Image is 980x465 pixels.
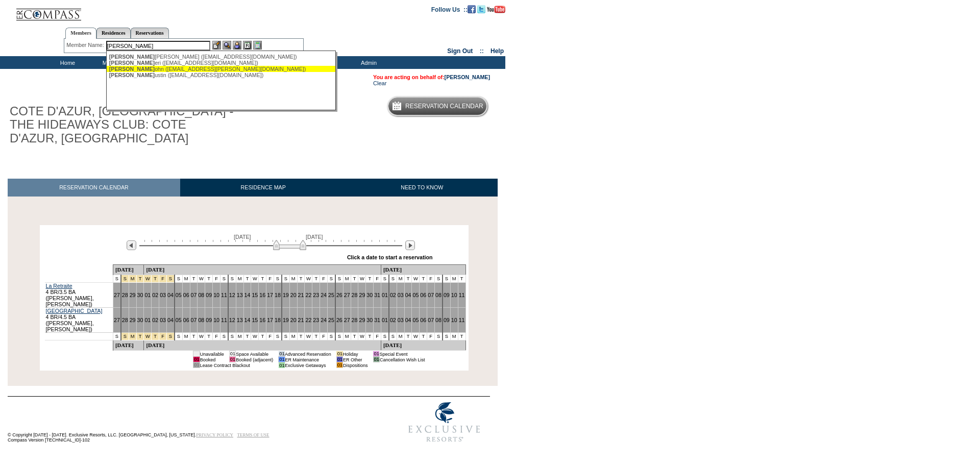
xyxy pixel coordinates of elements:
td: Booked (adjacent) [236,357,274,362]
td: S [113,275,120,283]
a: 01 [382,292,388,298]
a: 25 [328,317,334,323]
a: 05 [176,317,182,323]
td: M [289,275,297,283]
td: T [458,333,465,340]
a: 09 [444,292,450,298]
td: T [205,275,213,283]
a: 02 [390,292,396,298]
td: T [366,333,374,340]
a: 05 [412,292,419,298]
td: T [458,275,465,283]
td: Independence Day 2026 [144,275,152,283]
span: [PERSON_NAME] [109,72,155,78]
a: 16 [259,317,265,323]
div: Click a date to start a reservation [347,254,433,260]
a: Residences [96,28,131,38]
td: Unavailable [200,351,224,357]
td: S [435,333,443,340]
td: F [266,333,274,340]
a: 10 [213,317,219,323]
td: Independence Day 2026 [159,333,167,340]
td: S [328,333,335,340]
td: M [343,275,351,283]
a: 02 [390,317,396,323]
a: 14 [244,292,251,298]
td: 01 [336,362,342,368]
td: S [335,275,343,283]
td: 01 [193,357,200,362]
a: 07 [428,292,434,298]
a: 06 [420,292,426,298]
td: Independence Day 2026 [121,333,129,340]
a: 19 [283,292,289,298]
a: 28 [122,292,128,298]
td: S [228,275,236,283]
a: 07 [191,317,197,323]
a: 29 [130,317,136,323]
a: 09 [444,317,450,323]
td: F [320,275,328,283]
img: Previous [127,240,136,250]
td: M [182,275,190,283]
a: 06 [183,317,189,323]
td: W [251,333,259,340]
td: W [412,275,420,283]
a: 02 [152,292,158,298]
td: Admin [339,56,396,69]
a: Reservations [131,28,169,38]
td: 4 BR/4.5 BA ([PERSON_NAME], [PERSON_NAME]) [45,308,113,333]
a: 05 [412,317,419,323]
td: T [243,333,251,340]
td: [DATE] [113,340,143,351]
td: W [251,275,259,283]
td: S [443,333,450,340]
td: Independence Day 2026 [159,275,167,283]
a: 27 [114,292,120,298]
a: 07 [428,317,434,323]
a: 15 [252,317,258,323]
a: 12 [229,317,235,323]
a: 13 [237,292,243,298]
td: T [259,275,266,283]
div: ohn ([EMAIL_ADDRESS][PERSON_NAME][DOMAIN_NAME]) [109,66,334,72]
a: Become our fan on Facebook [468,6,476,12]
td: M [397,333,404,340]
a: 05 [176,292,182,298]
td: S [389,333,397,340]
a: 11 [459,317,465,323]
td: F [320,333,328,340]
div: [PERSON_NAME] ([EMAIL_ADDRESS][DOMAIN_NAME]) [109,54,334,60]
td: Home [38,56,94,69]
div: Member Name: [66,41,106,50]
td: 01 [193,351,200,357]
td: F [213,333,220,340]
td: M [289,333,297,340]
a: Members [65,28,96,39]
td: T [297,275,305,283]
td: 01 [279,362,285,368]
h1: COTE D'AZUR, [GEOGRAPHIC_DATA] - THE HIDEAWAYS CLUB: COTE D'AZUR, [GEOGRAPHIC_DATA] [8,103,236,147]
td: T [420,333,427,340]
a: 10 [451,292,457,298]
td: Advanced Reservation [285,351,331,357]
a: 28 [122,317,128,323]
a: NEED TO KNOW [346,179,498,197]
a: 29 [130,292,136,298]
td: 4 BR/3.5 BA ([PERSON_NAME], [PERSON_NAME]) [45,283,113,308]
a: Clear [373,80,386,86]
span: :: [480,47,484,55]
span: [PERSON_NAME] [109,60,155,66]
td: 01 [279,357,285,362]
td: F [374,333,381,340]
td: T [420,275,427,283]
a: 24 [321,292,327,298]
span: [PERSON_NAME] [109,66,155,72]
td: T [205,333,213,340]
td: S [381,275,389,283]
a: 28 [352,317,358,323]
a: 08 [435,317,442,323]
td: T [190,333,198,340]
img: Become our fan on Facebook [468,5,476,13]
img: b_calculator.gif [253,41,262,50]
